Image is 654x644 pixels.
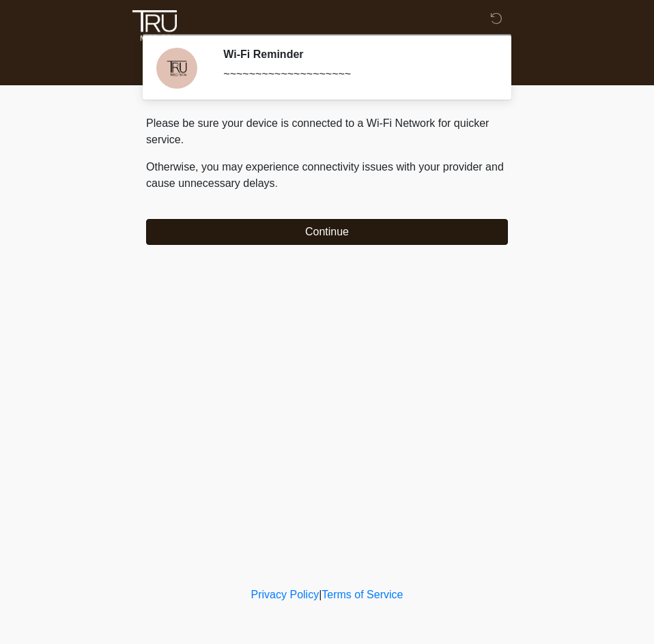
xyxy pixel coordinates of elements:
[251,589,319,600] a: Privacy Policy
[146,219,508,245] button: Continue
[146,115,508,148] p: Please be sure your device is connected to a Wi-Fi Network for quicker service.
[132,10,177,41] img: Tru Med Spa Logo
[156,48,197,89] img: Agent Avatar
[223,66,487,83] div: ~~~~~~~~~~~~~~~~~~~~
[319,589,322,600] a: |
[322,589,403,600] a: Terms of Service
[275,177,278,189] span: .
[223,48,487,61] h2: Wi-Fi Reminder
[146,159,508,192] p: Otherwise, you may experience connectivity issues with your provider and cause unnecessary delays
